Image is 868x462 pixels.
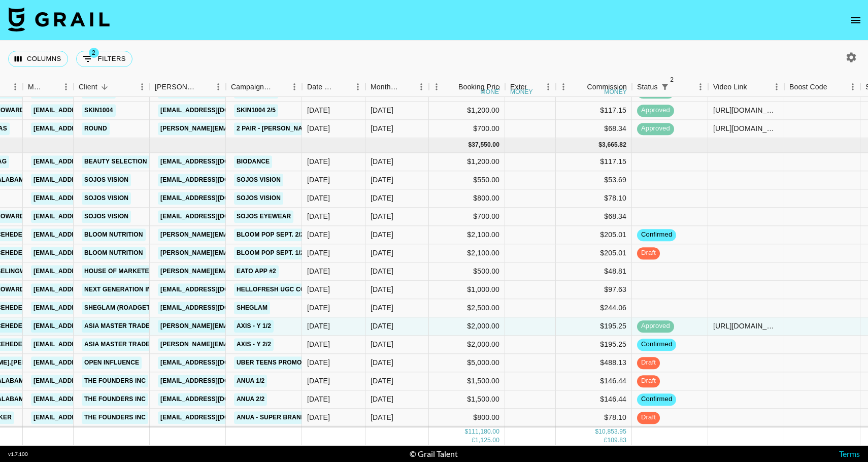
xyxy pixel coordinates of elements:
a: [PERSON_NAME][EMAIL_ADDRESS][DOMAIN_NAME] [158,338,323,351]
div: Sep '25 [371,413,393,423]
div: $1,200.00 [429,102,505,120]
div: Video Link [713,77,747,97]
a: [EMAIL_ADDRESS][DOMAIN_NAME] [31,104,145,117]
div: 8/22/2025 [307,193,330,204]
a: 2 Pair - [PERSON_NAME] [234,122,316,135]
a: ANUA - Super Brand Day [234,411,322,424]
div: $700.00 [429,120,505,138]
div: money [604,89,627,95]
a: [EMAIL_ADDRESS][DOMAIN_NAME] [31,411,145,424]
a: AXIS - Y 2/2 [234,338,274,351]
a: SHEGLAM [234,302,270,314]
span: confirmed [637,340,676,350]
span: approved [637,106,674,116]
button: Sort [444,80,458,94]
div: $68.34 [556,120,632,138]
span: draft [637,413,660,423]
span: confirmed [637,395,676,405]
a: Eato App #2 [234,265,279,278]
button: Menu [8,79,23,94]
a: [EMAIL_ADDRESS][DOMAIN_NAME] [31,356,145,369]
div: $117.15 [556,153,632,171]
button: Sort [747,80,761,94]
div: 8/5/2025 [307,340,330,350]
a: [EMAIL_ADDRESS][DOMAIN_NAME] [31,283,145,296]
a: [EMAIL_ADDRESS][DOMAIN_NAME] [158,104,272,117]
div: $244.06 [556,299,632,317]
div: 8/6/2025 [307,248,330,258]
div: Month Due [365,77,429,97]
div: Client [74,77,150,97]
a: Bloom Nutrition [82,247,146,259]
a: [EMAIL_ADDRESS][DOMAIN_NAME] [31,375,145,387]
a: [EMAIL_ADDRESS][DOMAIN_NAME] [31,192,145,205]
div: 9/4/2025 [307,285,330,295]
div: $78.10 [556,409,632,427]
a: [PERSON_NAME][EMAIL_ADDRESS][DOMAIN_NAME] [158,122,323,135]
a: [EMAIL_ADDRESS][DOMAIN_NAME] [158,283,272,296]
div: 109.83 [607,437,626,445]
div: https://www.tiktok.com/@kaylangracehedenskog/video/7546758121390132511 [713,321,779,332]
a: SOJOS Vision [82,192,131,205]
a: Sojos Vision [234,192,283,205]
div: $ [468,141,472,150]
div: https://www.tiktok.com/@courtneyahoward/video/7533787616978701599 [713,106,779,116]
div: Status [632,77,708,97]
a: [EMAIL_ADDRESS][DOMAIN_NAME] [31,265,145,278]
div: $2,100.00 [429,244,505,262]
a: [PERSON_NAME][EMAIL_ADDRESS][DOMAIN_NAME] [158,228,323,241]
div: 8/6/2025 [307,230,330,240]
a: Asia Master Trade Co., Ltd. [82,338,182,351]
div: v 1.7.100 [8,451,28,457]
a: HelloFresh UGC Collab [234,283,324,296]
div: https://www.tiktok.com/@sophiasouzas/video/7535123685158554894 [713,124,779,134]
a: Round [82,122,110,135]
button: Select columns [8,51,68,67]
div: $2,000.00 [429,317,505,336]
div: Sep '25 [371,376,393,386]
div: Aug '25 [371,106,393,116]
div: Sep '25 [371,285,393,295]
div: Commission [587,77,627,97]
a: SKIN1004 [82,104,116,117]
a: [EMAIL_ADDRESS][DOMAIN_NAME] [31,247,145,259]
div: Aug '25 [371,87,393,97]
div: 8/21/2025 [307,358,330,368]
div: $146.44 [556,372,632,390]
a: [EMAIL_ADDRESS][DOMAIN_NAME] [158,302,272,314]
a: [EMAIL_ADDRESS][DOMAIN_NAME] [158,86,272,98]
div: $2,100.00 [429,226,505,244]
a: [EMAIL_ADDRESS][DOMAIN_NAME] [31,210,145,223]
a: Sojos Vision [234,174,283,186]
div: $700.00 [429,208,505,226]
div: $1,200.00 [429,153,505,171]
div: Video Link [708,77,784,97]
button: Menu [845,79,860,94]
div: $500.00 [429,262,505,281]
div: Sep '25 [371,230,393,240]
a: [EMAIL_ADDRESS][DOMAIN_NAME] [31,174,145,186]
div: $29.29 [556,427,632,445]
a: [EMAIL_ADDRESS][DOMAIN_NAME] [31,338,145,351]
a: [EMAIL_ADDRESS][DOMAIN_NAME] [31,320,145,333]
div: Boost Code [789,77,827,97]
button: Show filters [658,80,672,94]
span: approved [637,124,674,134]
a: [EMAIL_ADDRESS][DOMAIN_NAME] [31,155,145,168]
div: Booker [150,77,226,97]
div: Campaign (Type) [231,77,273,97]
div: Sep '25 [371,358,393,368]
div: $1,500.00 [429,390,505,409]
a: [EMAIL_ADDRESS][DOMAIN_NAME] [158,393,272,406]
a: [EMAIL_ADDRESS][DOMAIN_NAME] [31,228,145,241]
a: [EMAIL_ADDRESS][DOMAIN_NAME] [158,174,272,186]
div: $97.63 [556,281,632,299]
a: Skin1004 2/5 [234,104,278,117]
div: 37,550.00 [472,141,499,150]
div: $800.00 [429,409,505,427]
div: money [510,89,533,95]
a: SOJOS Vision [82,174,131,186]
a: [EMAIL_ADDRESS][DOMAIN_NAME] [31,302,145,314]
button: Sort [336,80,350,94]
div: Booking Price [458,77,503,97]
